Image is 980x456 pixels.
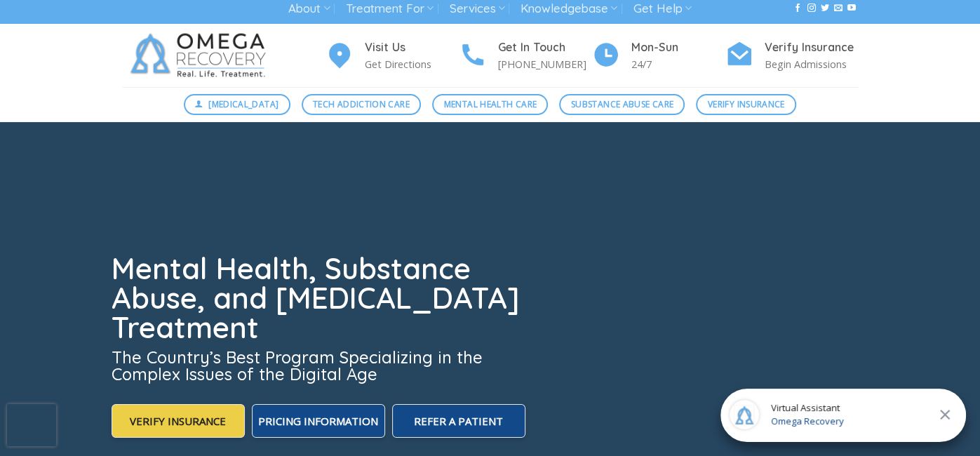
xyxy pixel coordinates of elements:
span: [MEDICAL_DATA] [208,98,278,111]
a: Follow on Instagram [807,4,815,13]
p: Begin Admissions [765,56,859,72]
a: Get In Touch [PHONE_NUMBER] [459,39,592,73]
a: Visit Us Get Directions [325,39,459,73]
p: [PHONE_NUMBER] [498,56,592,72]
a: Tech Addiction Care [302,94,422,115]
h1: Mental Health, Substance Abuse, and [MEDICAL_DATA] Treatment [112,254,528,342]
a: Mental Health Care [432,94,548,115]
a: Verify Insurance [696,94,796,115]
h4: Mon-Sun [631,39,725,57]
a: Follow on YouTube [847,4,856,13]
h4: Get In Touch [498,39,592,57]
a: Follow on Twitter [821,4,829,13]
a: Follow on Facebook [793,4,802,13]
a: [MEDICAL_DATA] [184,94,290,115]
span: Tech Addiction Care [313,98,410,111]
span: Verify Insurance [708,98,785,111]
a: Substance Abuse Care [559,94,685,115]
iframe: reCAPTCHA [7,404,56,446]
span: Substance Abuse Care [571,98,673,111]
a: Verify Insurance Begin Admissions [725,39,859,73]
p: 24/7 [631,56,725,72]
h4: Verify Insurance [765,39,859,57]
h3: The Country’s Best Program Specializing in the Complex Issues of the Digital Age [112,349,528,382]
span: Mental Health Care [444,98,537,111]
p: Get Directions [365,56,459,72]
a: Send us an email [834,4,843,13]
img: Omega Recovery [122,24,280,87]
h4: Visit Us [365,39,459,57]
